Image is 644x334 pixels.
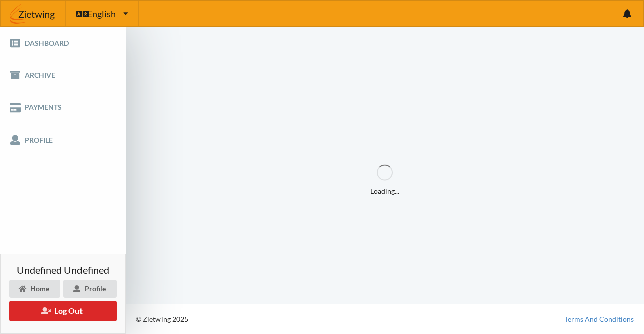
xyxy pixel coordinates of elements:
[87,9,116,18] span: English
[9,280,60,298] div: Home
[370,165,399,196] div: Loading...
[63,280,117,298] div: Profile
[564,314,634,324] a: Terms And Conditions
[9,301,117,321] button: Log Out
[17,265,109,275] span: undefined undefined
